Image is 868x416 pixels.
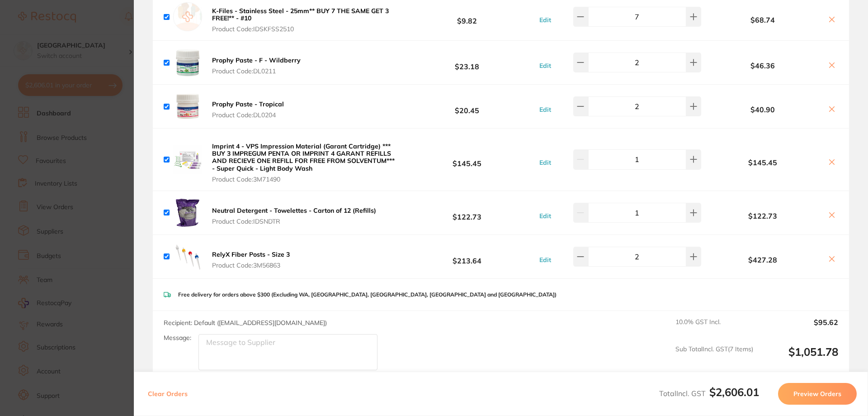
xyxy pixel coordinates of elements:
span: Product Code: IDSNDTR [212,218,376,225]
img: MmpxbTEwOQ [173,198,202,227]
b: $23.18 [400,54,534,71]
img: d3JuNGs1Zg [173,92,202,121]
span: Total Incl. GST [659,389,759,398]
button: RelyX Fiber Posts - Size 3 Product Code:3M56863 [209,250,292,269]
button: Imprint 4 - VPS Impression Material (Garant Cartridge) *** BUY 3 IMPREGUM PENTA OR IMPRINT 4 GARA... [209,142,400,183]
b: $145.45 [400,151,534,168]
output: $95.62 [760,318,838,338]
img: ajA2enoyaw [173,145,202,174]
b: Prophy Paste - Tropical [212,100,284,108]
button: Edit [537,256,554,264]
b: $122.73 [400,204,534,221]
span: Product Code: 3M71490 [212,176,397,183]
span: Recipient: Default ( [EMAIL_ADDRESS][DOMAIN_NAME] ) [164,319,327,327]
button: Neutral Detergent - Towelettes - Carton of 12 (Refills) Product Code:IDSNDTR [209,206,379,225]
button: K-Files - Stainless Steel - 25mm** BUY 7 THE SAME GET 3 FREE!** - #10 Product Code:IDSKFSS2510 [209,7,400,33]
b: $2,606.01 [709,385,759,399]
b: $68.74 [703,16,822,24]
span: Product Code: DL0204 [212,111,284,119]
img: ZzdzdDZlaA [173,242,202,271]
b: Imprint 4 - VPS Impression Material (Garant Cartridge) *** BUY 3 IMPREGUM PENTA OR IMPRINT 4 GARA... [212,142,395,172]
b: $46.36 [703,62,822,70]
span: Product Code: IDSKFSS2510 [212,25,397,33]
b: RelyX Fiber Posts - Size 3 [212,250,290,258]
b: K-Files - Stainless Steel - 25mm** BUY 7 THE SAME GET 3 FREE!** - #10 [212,7,389,22]
p: Free delivery for orders above $300 (Excluding WA, [GEOGRAPHIC_DATA], [GEOGRAPHIC_DATA], [GEOGRAP... [178,292,557,298]
b: $122.73 [703,212,822,220]
b: $145.45 [703,158,822,167]
label: Message: [164,334,191,342]
button: Edit [537,62,554,70]
button: Prophy Paste - Tropical Product Code:DL0204 [209,100,287,119]
button: Prophy Paste - F - Wildberry Product Code:DL0211 [209,56,303,75]
b: Neutral Detergent - Towelettes - Carton of 12 (Refills) [212,206,376,215]
b: $213.64 [400,248,534,265]
b: $9.82 [400,9,534,25]
button: Edit [537,105,554,114]
b: $20.45 [400,98,534,115]
span: Sub Total Incl. GST ( 7 Items) [675,345,753,370]
span: 10.0 % GST Incl. [675,318,753,338]
span: Product Code: 3M56863 [212,262,290,269]
span: Product Code: DL0211 [212,67,301,75]
button: Clear Orders [145,383,190,405]
b: $40.90 [703,105,822,114]
img: empty.jpg [173,2,202,31]
b: $427.28 [703,256,822,264]
b: Prophy Paste - F - Wildberry [212,56,301,64]
button: Edit [537,158,554,167]
img: MnExdGtxdQ [173,48,202,77]
button: Edit [537,16,554,24]
output: $1,051.78 [760,345,838,370]
button: Edit [537,212,554,220]
button: Preview Orders [778,383,857,405]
